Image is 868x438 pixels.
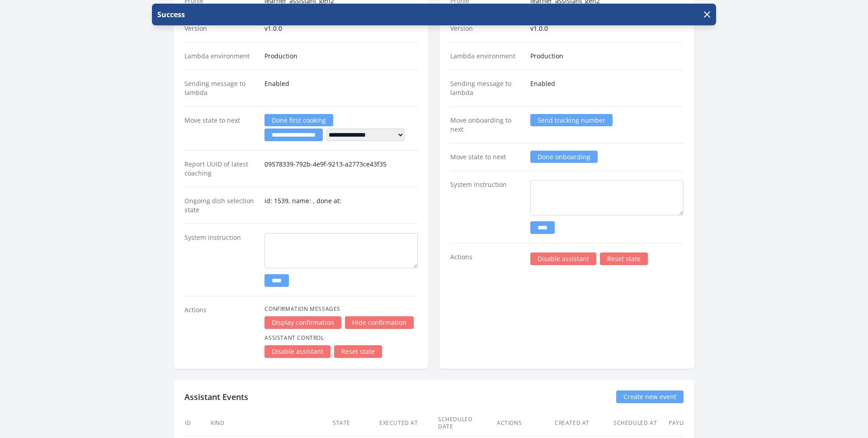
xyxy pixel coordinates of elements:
[450,252,523,265] dt: Actions
[530,52,684,61] dd: Production
[345,316,414,329] a: Hide confirmation
[450,52,523,61] dt: Lambda environment
[264,345,330,358] a: Disable assistant
[264,316,341,329] a: Display confirmation
[184,410,210,436] th: ID
[184,52,257,61] dt: Lambda environment
[184,79,257,97] dt: Sending message to lambda
[450,116,523,134] dt: Move onboarding to next
[616,390,684,403] a: Create new event
[156,9,185,20] p: Success
[496,410,554,436] th: Actions
[184,305,257,358] dt: Actions
[184,196,257,214] dt: Ongoing dish selection state
[184,390,248,403] h2: Assistant Events
[264,114,333,126] a: Done first cooking
[332,410,379,436] th: State
[613,410,668,436] th: Scheduled at
[450,152,523,162] dt: Move state to next
[530,79,684,97] dd: Enabled
[530,252,596,265] a: Disable assistant
[184,116,257,141] dt: Move state to next
[600,252,648,265] a: Reset state
[264,79,418,97] dd: Enabled
[184,160,257,178] dt: Report UUID of latest coaching
[554,410,613,436] th: Created at
[450,180,523,234] dt: System instruction
[264,305,418,313] h4: Confirmation Messages
[450,79,523,97] dt: Sending message to lambda
[530,114,613,126] a: Send tracking number
[264,196,418,214] dd: id: 1539, name: , done at:
[184,233,257,287] dt: System instruction
[264,334,418,342] h4: Assistant Control
[264,52,418,61] dd: Production
[334,345,382,358] a: Reset state
[530,151,598,163] a: Done onboarding
[264,160,418,178] dd: 09578339-792b-4e9f-9213-a2773ce43f35
[210,410,332,436] th: Kind
[438,410,496,436] th: Scheduled date
[379,410,438,436] th: Executed at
